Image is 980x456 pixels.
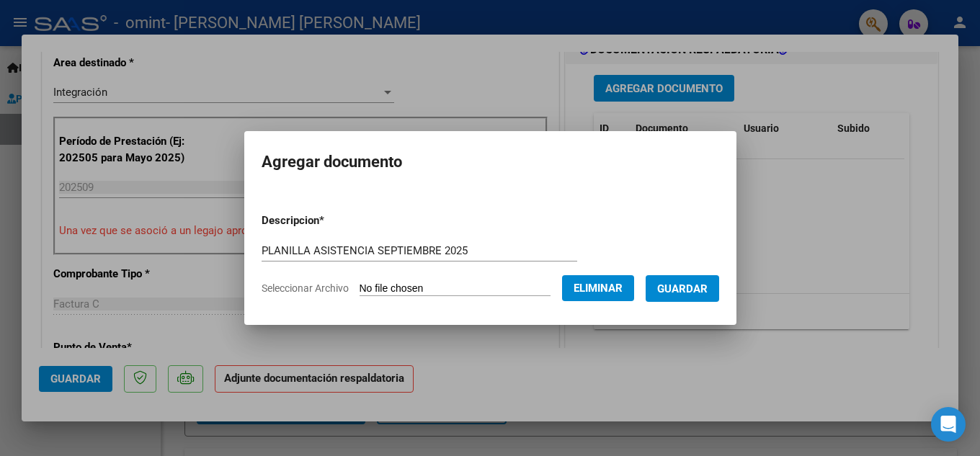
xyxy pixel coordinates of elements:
button: Guardar [646,275,719,302]
div: Open Intercom Messenger [931,407,966,442]
p: Descripcion [262,213,399,229]
button: Eliminar [562,275,634,301]
span: Seleccionar Archivo [262,282,349,294]
span: Guardar [657,282,708,295]
span: Eliminar [574,282,623,295]
h2: Agregar documento [262,148,719,176]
